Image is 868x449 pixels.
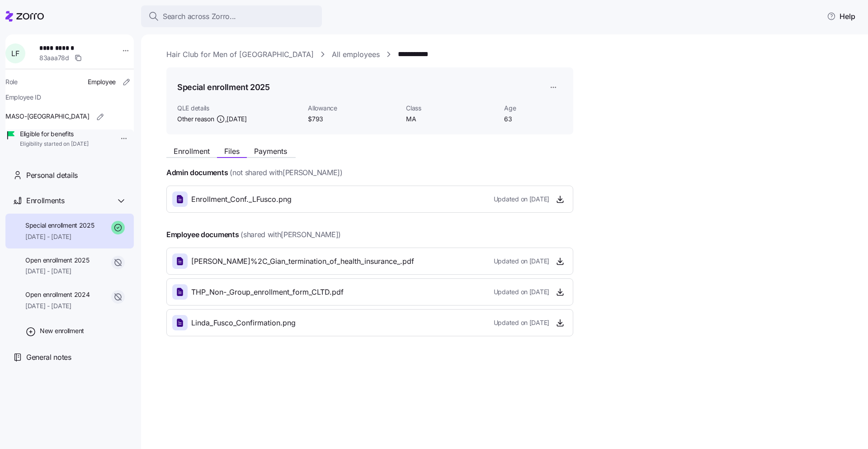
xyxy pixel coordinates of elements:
span: Payments [254,148,287,155]
span: Linda_Fusco_Confirmation.png [191,317,296,329]
span: Updated on [DATE] [494,318,549,327]
span: Open enrollment 2025 [25,256,89,265]
span: Search across Zorro... [163,11,236,22]
span: Updated on [DATE] [494,287,549,296]
span: New enrollment [40,326,84,335]
span: Files [224,148,240,155]
span: Updated on [DATE] [494,195,549,204]
span: Role [5,77,18,86]
span: Enrollment_Conf._LFusco.png [191,194,292,205]
span: Help [827,11,855,22]
span: Age [504,104,562,113]
span: Enrollments [26,195,64,206]
span: THP_Non-_Group_enrollment_form_CLTD.pdf [191,287,344,298]
span: General notes [26,352,71,363]
a: Hair Club for Men of [GEOGRAPHIC_DATA] [166,49,314,60]
span: 63 [504,115,562,124]
h4: Employee documents [166,229,239,240]
h1: Special enrollment 2025 [177,81,270,93]
a: All employees [332,49,380,60]
span: Eligibility started on [DATE] [20,140,89,148]
span: $793 [308,115,399,124]
span: (shared with [PERSON_NAME] ) [241,229,341,240]
span: Allowance [308,104,399,113]
span: (not shared with [PERSON_NAME] ) [230,167,342,178]
h4: Admin documents [166,167,228,178]
span: 83aaa78d [39,53,69,62]
span: [PERSON_NAME]%2C_Gian_termination_of_health_insurance_.pdf [191,256,414,267]
span: Employee ID [5,93,41,102]
span: MA [406,115,497,124]
span: Other reason , [177,115,247,124]
span: QLE details [177,104,301,113]
span: [DATE] - [DATE] [25,232,94,241]
span: Personal details [26,170,78,181]
span: Eligible for benefits [20,129,89,139]
button: Search across Zorro... [141,5,322,27]
span: MASO-[GEOGRAPHIC_DATA] [5,112,90,121]
span: [DATE] - [DATE] [25,267,89,276]
button: Help [820,7,863,25]
span: [DATE] - [DATE] [25,301,90,310]
span: Class [406,104,497,113]
span: Open enrollment 2024 [25,290,90,299]
span: Employee [88,77,116,86]
span: Special enrollment 2025 [25,221,94,230]
span: [DATE] [226,115,246,124]
span: L F [11,50,19,57]
span: Enrollment [174,148,210,155]
span: Updated on [DATE] [494,257,549,266]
